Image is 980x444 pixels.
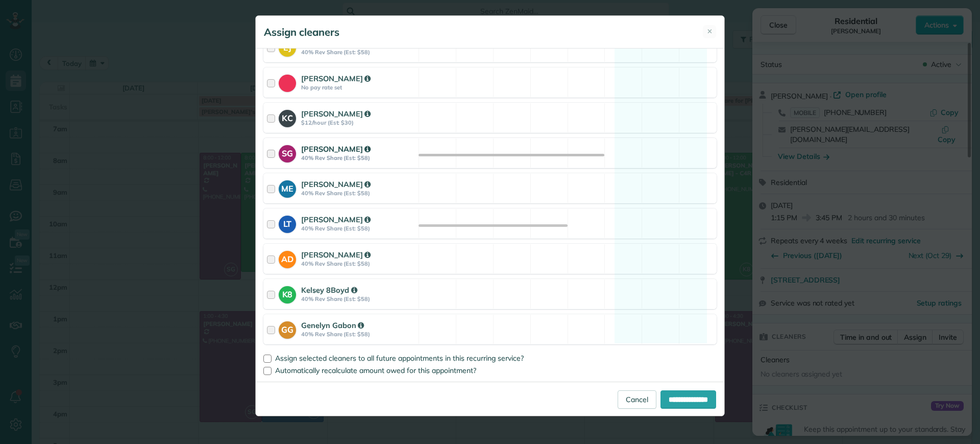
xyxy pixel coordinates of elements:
strong: 40% Rev Share (Est: $58) [301,225,415,232]
strong: 40% Rev Share (Est: $58) [301,295,415,302]
strong: [PERSON_NAME] [301,144,371,154]
strong: [PERSON_NAME] [301,215,371,224]
span: Assign selected cleaners to all future appointments in this recurring service? [275,354,524,363]
strong: K8 [279,286,296,300]
strong: ME [279,180,296,195]
strong: $12/hour (Est: $30) [301,119,415,126]
strong: Genelyn Gabon [301,320,364,330]
strong: 40% Rev Share (Est: $58) [301,154,415,161]
strong: [PERSON_NAME] [301,179,371,189]
strong: LT [279,216,296,230]
strong: KC [279,110,296,124]
span: ✕ [707,27,713,36]
strong: GG [279,321,296,336]
strong: [PERSON_NAME] [301,109,371,119]
a: Cancel [618,390,656,409]
strong: [PERSON_NAME] [301,250,371,260]
strong: AD [279,251,296,265]
strong: [PERSON_NAME] [301,74,371,83]
strong: 40% Rev Share (Est: $58) [301,331,415,338]
h5: Assign cleaners [264,25,339,39]
strong: No pay rate set [301,84,415,91]
strong: 40% Rev Share (Est: $58) [301,49,415,56]
strong: 40% Rev Share (Est: $58) [301,260,415,267]
strong: SG [279,145,296,159]
strong: 40% Rev Share (Est: $58) [301,190,415,197]
strong: Kelsey 8Boyd [301,285,357,295]
span: Automatically recalculate amount owed for this appointment? [275,366,476,375]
